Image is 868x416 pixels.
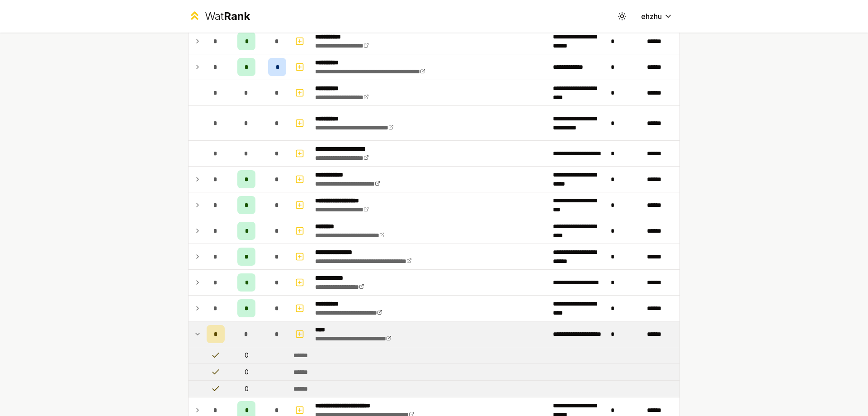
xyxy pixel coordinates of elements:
[641,11,662,22] span: ehzhu
[228,381,264,397] td: 0
[224,10,250,23] span: Rank
[205,9,250,24] div: Wat
[228,347,264,363] td: 0
[228,364,264,380] td: 0
[188,9,250,24] a: WatRank
[634,8,680,24] button: ehzhu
